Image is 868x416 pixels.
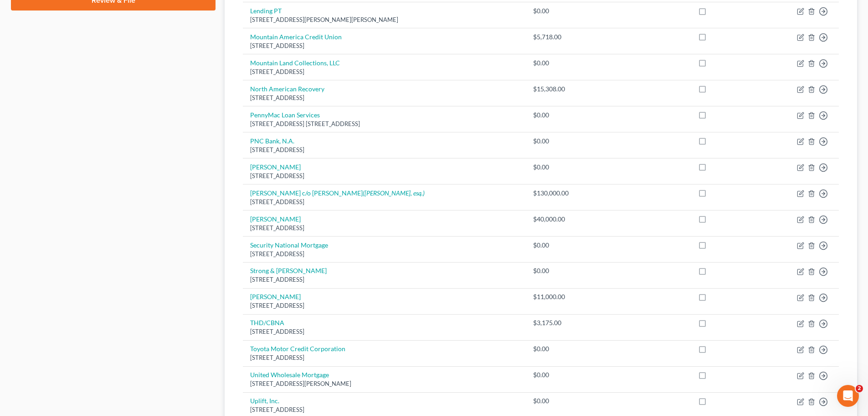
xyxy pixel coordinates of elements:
[250,241,328,249] a: Security National Mortgage
[533,32,594,42] div: $5,718.00
[250,275,519,284] div: [STREET_ADDRESS]
[250,33,342,41] a: Mountain America Credit Union
[250,379,519,388] div: [STREET_ADDRESS][PERSON_NAME]
[250,189,425,197] a: [PERSON_NAME] c/o [PERSON_NAME]([PERSON_NAME], esq.)
[250,293,301,300] a: [PERSON_NAME]
[533,266,594,275] div: $0.00
[837,385,859,407] iframe: Intercom live chat
[250,59,340,67] a: Mountain Land Collections, LLC
[533,189,594,198] div: $130,000.00
[250,327,519,336] div: [STREET_ADDRESS]
[533,292,594,301] div: $11,000.00
[250,172,519,180] div: [STREET_ADDRESS]
[250,345,345,353] a: Toyota Motor Credit Corporation
[533,370,594,379] div: $0.00
[250,94,519,102] div: [STREET_ADDRESS]
[250,397,279,405] a: Uplift, Inc.
[533,344,594,353] div: $0.00
[250,250,519,258] div: [STREET_ADDRESS]
[250,163,301,171] a: [PERSON_NAME]
[250,137,294,145] a: PNC Bank, N.A.
[533,111,594,120] div: $0.00
[250,267,327,274] a: Strong & [PERSON_NAME]
[250,405,519,414] div: [STREET_ADDRESS]
[533,396,594,405] div: $0.00
[250,301,519,310] div: [STREET_ADDRESS]
[533,318,594,327] div: $3,175.00
[533,215,594,224] div: $40,000.00
[533,241,594,250] div: $0.00
[250,319,284,326] a: THD/CBNA
[363,189,425,197] i: ([PERSON_NAME], esq.)
[250,85,324,93] a: North American Recovery
[250,353,519,362] div: [STREET_ADDRESS]
[250,16,519,24] div: [STREET_ADDRESS][PERSON_NAME][PERSON_NAME]
[250,111,320,119] a: PennyMac Loan Services
[250,120,519,128] div: [STREET_ADDRESS] [STREET_ADDRESS]
[533,84,594,94] div: $15,308.00
[533,137,594,146] div: $0.00
[250,224,519,232] div: [STREET_ADDRESS]
[250,146,519,154] div: [STREET_ADDRESS]
[250,68,519,76] div: [STREET_ADDRESS]
[533,163,594,172] div: $0.00
[250,7,282,15] a: Lending PT
[856,385,863,392] span: 2
[250,371,329,379] a: United Wholesale Mortgage
[250,215,301,223] a: [PERSON_NAME]
[250,42,519,50] div: [STREET_ADDRESS]
[250,198,519,206] div: [STREET_ADDRESS]
[533,6,594,16] div: $0.00
[533,58,594,68] div: $0.00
